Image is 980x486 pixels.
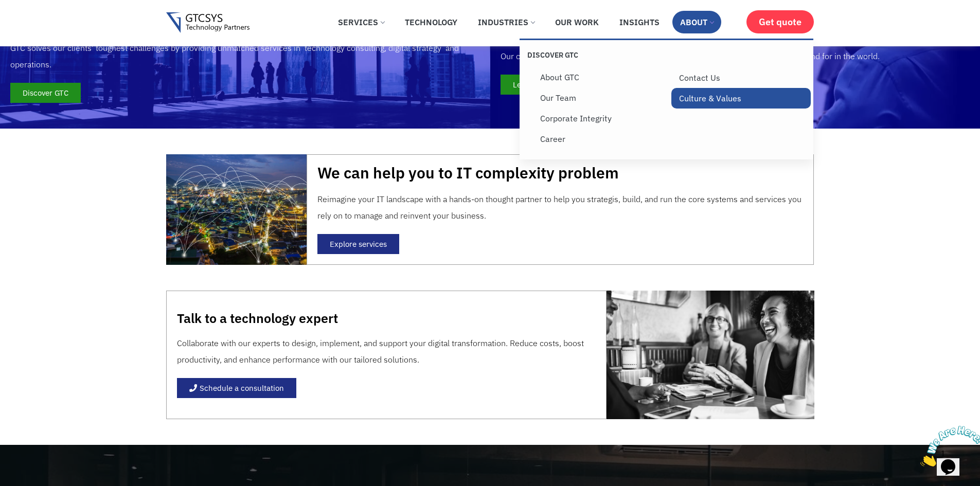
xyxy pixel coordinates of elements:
[612,11,667,33] a: Insights
[759,16,801,27] span: Get quote
[532,87,672,108] a: Our Team
[397,11,465,33] a: Technology
[177,378,296,398] a: Schedule a consultation
[532,108,672,129] a: Corporate Integrity
[166,12,250,33] img: Gtcsys logo
[513,81,553,88] span: Learn more
[501,48,970,64] div: Our culture and core values are the heart of what our organization and employees stand for in the...
[671,67,811,88] a: Contact Us
[330,240,387,248] span: Explore services
[10,40,480,73] div: GTC solves our clients’ toughest challenges by providing unmatched services in technology consult...
[4,4,68,45] img: Chat attention grabber
[177,312,596,325] h2: Talk to a technology expert
[746,10,814,33] a: Get quote
[317,191,804,224] div: Reimagine your IT landscape with a hands-on thought partner to help you strategis, build, and run...
[470,11,542,33] a: Industries
[10,83,81,103] a: Discover GTC
[547,11,607,33] a: Our Work
[200,384,284,392] span: Schedule a consultation
[916,422,980,471] iframe: chat widget
[532,129,672,149] a: Career
[607,291,814,420] img: technology services with corporate integrity - Software And Platforms Solutions
[317,234,399,254] a: Explore services
[527,50,667,60] p: Discover GTC
[317,165,804,181] h2: We can help you to IT complexity problem
[532,67,672,87] a: About GTC
[177,335,596,368] div: Collaborate with our experts to design, implement, and support your digital transformation. Reduc...
[23,89,68,97] span: Discover GTC
[330,11,392,33] a: Services
[672,11,721,33] a: About
[501,75,565,95] a: Learn more
[671,88,811,109] a: Culture & Values
[4,4,8,13] span: 1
